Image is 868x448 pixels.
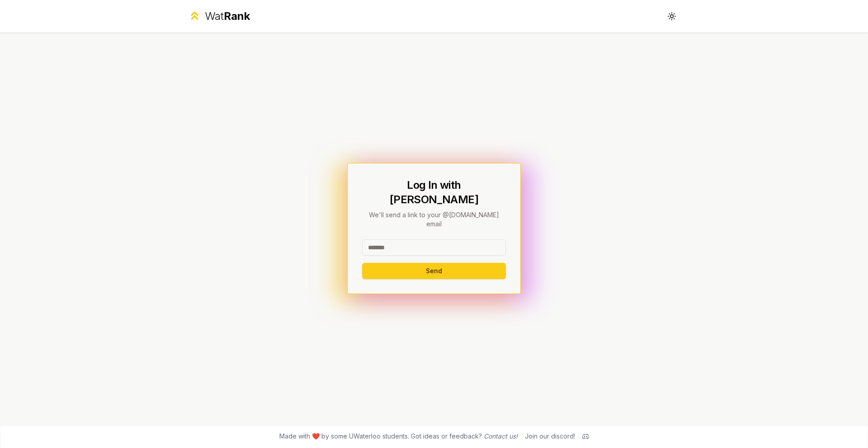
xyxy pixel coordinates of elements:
a: WatRank [188,9,250,23]
h1: Log In with [PERSON_NAME] [362,178,506,207]
span: Made with ❤️ by some UWaterloo students. Got ideas or feedback? [279,432,518,441]
a: Contact us! [484,432,518,440]
div: Wat [205,9,250,23]
button: Send [362,263,506,279]
p: We'll send a link to your @[DOMAIN_NAME] email [362,210,506,229]
div: Join our discord! [525,432,575,441]
span: Rank [224,9,250,23]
